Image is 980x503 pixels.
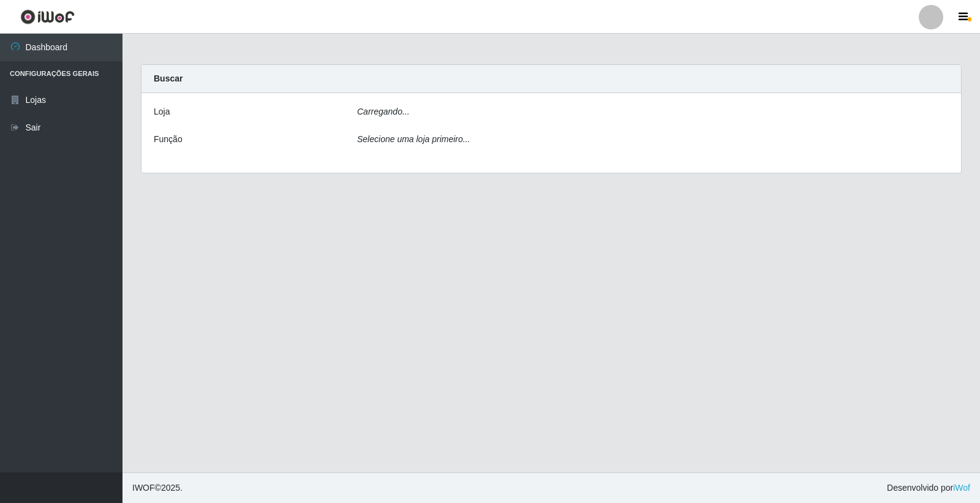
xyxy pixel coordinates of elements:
[154,74,183,83] strong: Buscar
[953,483,970,493] a: iWof
[154,105,170,118] label: Loja
[132,482,183,494] span: © 2025 .
[357,107,410,116] i: Carregando...
[357,134,470,144] i: Selecione uma loja primeiro...
[154,133,183,146] label: Função
[132,483,155,493] span: IWOF
[887,482,970,494] span: Desenvolvido por
[20,9,75,25] img: CoreUI Logo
